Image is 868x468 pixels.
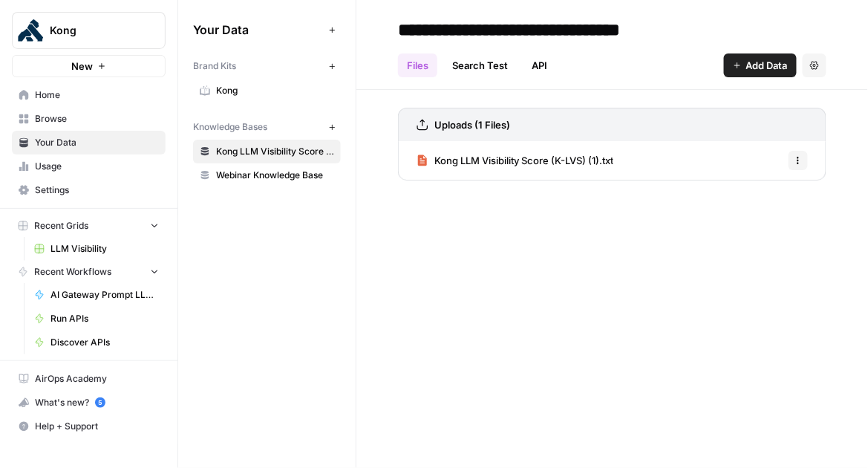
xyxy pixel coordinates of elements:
span: New [71,59,93,74]
span: Recent Workflows [34,265,111,279]
span: Recent Grids [34,219,88,233]
span: Your Data [193,21,323,39]
a: LLM Visibility [27,237,166,261]
span: Settings [35,183,159,197]
a: 5 [95,397,105,408]
a: Search Test [443,53,517,77]
span: Kong [50,23,140,38]
a: Files [398,53,437,77]
a: Run APIs [27,307,166,331]
span: Your Data [35,136,159,149]
span: AI Gateway Prompt LLM Visibility [50,288,159,302]
a: Settings [12,178,166,202]
a: Kong [193,79,341,103]
a: Your Data [12,131,166,155]
a: Usage [12,155,166,178]
button: New [12,55,166,77]
a: Discover APIs [27,331,166,354]
span: Kong LLM Visibility Score (K-LVS) (1).txt [434,153,613,168]
button: Recent Workflows [12,261,166,283]
a: Webinar Knowledge Base [193,163,341,187]
span: Webinar Knowledge Base [216,169,334,182]
span: AirOps Academy [35,372,159,386]
a: AI Gateway Prompt LLM Visibility [27,283,166,307]
span: Help + Support [35,420,159,433]
a: Home [12,83,166,107]
span: Brand Kits [193,59,236,73]
span: Discover APIs [50,336,159,349]
a: AirOps Academy [12,367,166,391]
span: Browse [35,112,159,126]
text: 5 [98,399,102,406]
a: Browse [12,107,166,131]
a: API [523,53,556,77]
a: Kong LLM Visibility Score (K-LVS) [193,140,341,163]
button: Recent Grids [12,215,166,237]
button: Workspace: Kong [12,12,166,49]
img: Kong Logo [17,17,44,44]
div: What's new? [13,391,165,414]
span: Kong [216,84,334,97]
span: LLM Visibility [50,242,159,256]
span: Add Data [746,58,788,73]
span: Home [35,88,159,102]
span: Run APIs [50,312,159,325]
span: Knowledge Bases [193,120,267,134]
span: Kong LLM Visibility Score (K-LVS) [216,145,334,158]
span: Usage [35,160,159,173]
h3: Uploads (1 Files) [434,117,510,132]
a: Uploads (1 Files) [417,108,510,141]
a: Kong LLM Visibility Score (K-LVS) (1).txt [417,141,613,180]
button: What's new? 5 [12,391,166,415]
button: Help + Support [12,415,166,438]
button: Add Data [724,53,797,77]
